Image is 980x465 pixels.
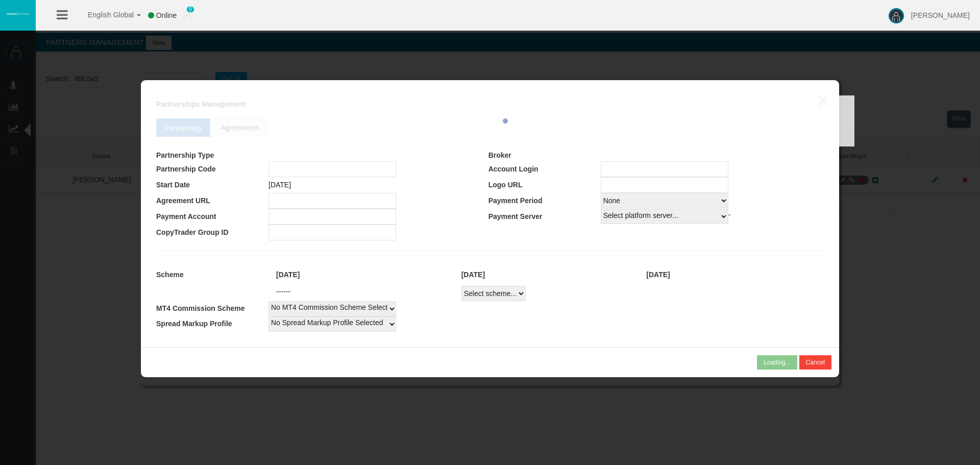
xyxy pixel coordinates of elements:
td: Account Login [488,161,601,177]
td: Broker [488,150,601,161]
td: Partnership Type [156,150,268,161]
span: Online [156,11,177,19]
td: Partnership Code [156,161,268,177]
td: Logo URL [488,177,601,193]
td: CopyTrader Group ID [156,225,268,240]
div: [DATE] [268,269,454,281]
td: Payment Account [156,209,268,225]
img: user_small.png [184,11,192,21]
td: Spread Markup Profile [156,316,268,332]
div: [DATE] [454,269,639,281]
td: Payment Period [488,193,601,209]
td: Start Date [156,177,268,193]
div: [DATE] [639,269,824,281]
span: English Global [75,11,134,19]
span: 0 [186,6,194,13]
img: logo.svg [5,12,31,16]
td: MT4 Commission Scheme [156,301,268,316]
img: user-image [889,8,904,23]
span: [PERSON_NAME] [911,11,970,19]
td: Agreement URL [156,193,268,209]
td: Payment Server [488,209,601,225]
button: × [817,90,829,111]
span: [DATE] [268,181,291,189]
span: ------ [276,287,290,296]
button: Cancel [799,355,831,370]
td: Scheme [156,264,268,286]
